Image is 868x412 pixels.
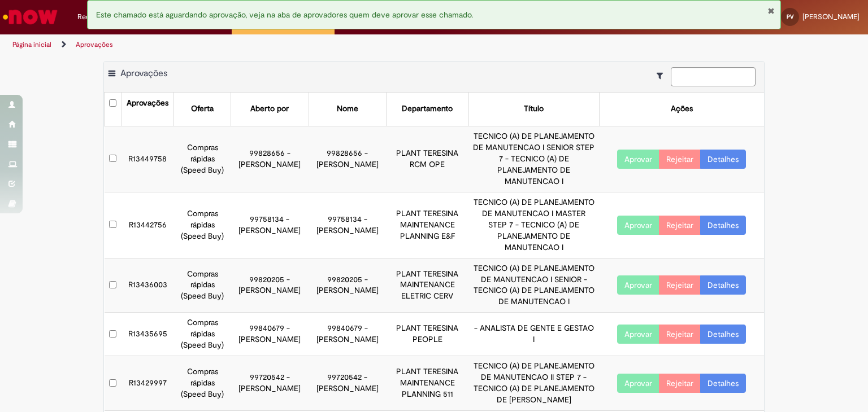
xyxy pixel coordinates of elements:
td: - ANALISTA DE GENTE E GESTAO I [468,313,599,356]
td: TECNICO (A) DE PLANEJAMENTO DE MANUTENCAO I SENIOR - TECNICO (A) DE PLANEJAMENTO DE MANUTENCAO I [468,258,599,313]
td: 99758134 - [PERSON_NAME] [231,192,309,258]
a: Página inicial [12,40,51,49]
td: 99840679 - [PERSON_NAME] [231,313,309,356]
td: R13436003 [121,258,173,313]
td: PLANT TERESINA MAINTENANCE PLANNING E&F [387,192,468,258]
td: Compras rápidas (Speed Buy) [173,258,231,313]
td: PLANT TERESINA RCM OPE [387,126,468,192]
td: 99840679 - [PERSON_NAME] [309,313,387,356]
td: Compras rápidas (Speed Buy) [173,313,231,356]
button: Aprovar [617,275,659,295]
div: Título [524,103,544,115]
td: PLANT TERESINA PEOPLE [387,313,468,356]
a: Aprovações [76,40,113,49]
td: R13429997 [121,356,173,411]
td: R13449758 [121,126,173,192]
td: 99758134 - [PERSON_NAME] [309,192,387,258]
td: Compras rápidas (Speed Buy) [173,126,231,192]
div: Ações [671,103,693,115]
div: Oferta [191,103,214,115]
a: Detalhes [700,150,746,169]
td: 99820205 - [PERSON_NAME] [309,258,387,313]
button: Rejeitar [659,216,701,235]
td: Compras rápidas (Speed Buy) [173,356,231,411]
button: Rejeitar [659,150,701,169]
span: [PERSON_NAME] [802,12,860,21]
button: Fechar Notificação [767,6,775,15]
td: 99720542 - [PERSON_NAME] [309,356,387,411]
button: Aprovar [617,374,659,393]
td: TECNICO (A) DE PLANEJAMENTO DE MANUTENCAO II STEP 7 - TECNICO (A) DE PLANEJAMENTO DE [PERSON_NAME] [468,356,599,411]
span: PV [787,13,794,20]
td: R13435695 [121,313,173,356]
div: Departamento [402,103,453,115]
td: R13442756 [121,192,173,258]
button: Rejeitar [659,325,701,344]
a: Detalhes [700,216,746,235]
td: PLANT TERESINA MAINTENANCE PLANNING 511 [387,356,468,411]
td: 99828656 - [PERSON_NAME] [309,126,387,192]
i: Mostrar filtros para: Suas Solicitações [657,72,669,80]
td: TECNICO (A) DE PLANEJAMENTO DE MANUTENCAO I MASTER STEP 7 - TECNICO (A) DE PLANEJAMENTO DE MANUTE... [468,192,599,258]
button: Aprovar [617,216,659,235]
button: Rejeitar [659,374,701,393]
div: Aberto por [250,103,289,115]
button: Aprovar [617,150,659,169]
ul: Trilhas de página [8,34,570,55]
td: 99820205 - [PERSON_NAME] [231,258,309,313]
div: Nome [337,103,358,115]
button: Aprovar [617,325,659,344]
td: PLANT TERESINA MAINTENANCE ELETRIC CERV [387,258,468,313]
td: 99828656 - [PERSON_NAME] [231,126,309,192]
a: Detalhes [700,374,746,393]
button: Rejeitar [659,275,701,295]
a: Detalhes [700,325,746,344]
img: ServiceNow [1,6,59,28]
span: Este chamado está aguardando aprovação, veja na aba de aprovadores quem deve aprovar esse chamado. [96,10,473,20]
span: Requisições [77,11,117,23]
div: Aprovações [127,98,168,109]
span: Aprovações [120,68,167,79]
a: Detalhes [700,275,746,295]
th: Aprovações [121,93,173,126]
td: 99720542 - [PERSON_NAME] [231,356,309,411]
td: Compras rápidas (Speed Buy) [173,192,231,258]
td: TECNICO (A) DE PLANEJAMENTO DE MANUTENCAO I SENIOR STEP 7 - TECNICO (A) DE PLANEJAMENTO DE MANUTE... [468,126,599,192]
